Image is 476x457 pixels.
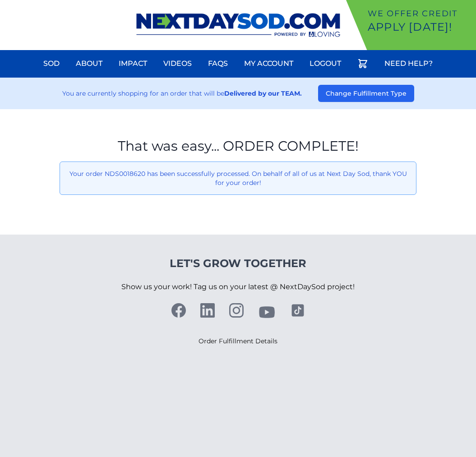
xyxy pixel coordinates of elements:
[379,53,438,74] a: Need Help?
[158,53,197,74] a: Videos
[38,53,65,74] a: Sod
[304,53,347,74] a: Logout
[113,53,153,74] a: Impact
[121,271,355,303] p: Show us your work! Tag us on your latest @ NextDaySod project!
[199,337,277,345] a: Order Fulfillment Details
[67,169,409,187] p: Your order NDS0018620 has been successfully processed. On behalf of all of us at Next Day Sod, th...
[318,85,414,102] button: Change Fulfillment Type
[368,7,472,20] p: We offer Credit
[224,89,302,97] strong: Delivered by our TEAM.
[121,256,355,271] h4: Let's Grow Together
[60,138,416,154] h1: That was easy... ORDER COMPLETE!
[70,53,108,74] a: About
[239,53,299,74] a: My Account
[203,53,233,74] a: FAQs
[368,20,472,34] p: Apply [DATE]!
